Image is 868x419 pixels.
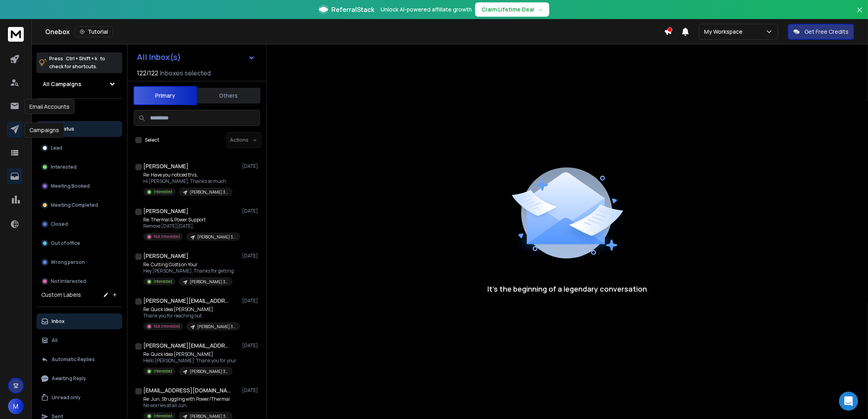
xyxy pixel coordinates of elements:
[143,223,239,229] p: Remove [DATE][DATE],
[52,356,95,363] p: Automatic Replies
[197,324,235,330] p: [PERSON_NAME] 3.2K Campaign
[143,261,234,268] p: Re: Cutting Costs on Your
[37,197,122,213] button: Meeting Completed
[37,140,122,156] button: Lead
[839,392,858,411] div: Open Intercom Messenger
[51,183,90,189] p: Meeting Booked
[137,68,158,78] span: 122 / 122
[37,121,122,137] button: All Status
[537,6,543,13] span: →
[52,394,81,401] p: Unread only
[190,369,228,375] p: [PERSON_NAME] 3.2K Campaign
[24,99,75,114] div: Email Accounts
[154,234,180,240] p: Not Interested
[143,313,239,319] p: Thank you for reaching out.
[37,333,122,348] button: All
[24,123,64,138] div: Campaigns
[75,26,113,37] button: Tutorial
[37,273,122,289] button: Not Interested
[154,279,172,284] p: Interested
[37,235,122,251] button: Out of office
[190,189,228,195] p: [PERSON_NAME] 3.2K Campaign
[37,178,122,194] button: Meeting Booked
[855,5,865,24] button: Close banner
[154,189,172,195] p: Interested
[488,283,647,294] p: It’s the beginning of a legendary conversation
[190,279,228,285] p: [PERSON_NAME] 3.2K Campaign
[804,28,849,36] p: Get Free Credits
[49,55,105,71] p: Press to check for shortcuts.
[143,351,237,357] p: Re: Quick Idea [PERSON_NAME]
[131,49,262,65] button: All Inbox(s)
[43,80,81,88] h1: All Campaigns
[45,26,664,37] div: Onebox
[37,390,122,406] button: Unread only
[37,254,122,270] button: Wrong person
[137,53,181,61] h1: All Inbox(s)
[37,313,122,329] button: Inbox
[143,342,231,350] h1: [PERSON_NAME][EMAIL_ADDRESS][DOMAIN_NAME]
[475,2,549,17] button: Claim Lifetime Deal→
[37,352,122,367] button: Automatic Replies
[143,386,231,394] h1: [EMAIL_ADDRESS][DOMAIN_NAME]
[41,291,81,299] h3: Custom Labels
[242,298,260,304] p: [DATE]
[788,24,854,40] button: Get Free Credits
[242,342,260,349] p: [DATE]
[143,178,233,185] p: Hi [PERSON_NAME], Thanks so much
[143,172,233,178] p: Re: Have you noticed this,
[133,86,197,105] button: Primary
[51,164,77,170] p: Interested
[197,234,235,240] p: [PERSON_NAME] 3.2K Campaign
[51,278,86,284] p: Not Interested
[143,207,189,215] h1: [PERSON_NAME]
[145,137,159,143] label: Select
[381,6,472,13] p: Unlock AI-powered affiliate growth
[37,216,122,232] button: Closed
[143,162,189,170] h1: [PERSON_NAME]
[143,402,233,409] p: No worries at all Jun.
[242,208,260,214] p: [DATE]
[143,396,233,402] p: Re: Jun, Struggling with Power/Thermal
[242,387,260,394] p: [DATE]
[52,375,86,382] p: Awaiting Reply
[242,163,260,169] p: [DATE]
[331,5,374,14] span: ReferralStack
[37,105,122,116] h3: Filters
[51,221,68,227] p: Closed
[37,76,122,92] button: All Campaigns
[51,202,98,208] p: Meeting Completed
[8,398,24,414] button: M
[143,217,239,223] p: Re: Thermal & Power Support
[37,371,122,386] button: Awaiting Reply
[704,28,746,36] p: My Workspace
[154,413,172,419] p: Interested
[51,145,62,151] p: Lead
[52,318,65,325] p: Inbox
[52,337,58,344] p: All
[143,252,189,260] h1: [PERSON_NAME]
[51,240,80,246] p: Out of office
[197,87,260,104] button: Others
[154,368,172,374] p: Interested
[242,253,260,259] p: [DATE]
[37,159,122,175] button: Interested
[143,357,237,364] p: Hello [PERSON_NAME], Thank you for your
[154,323,180,329] p: Not Interested
[143,268,234,274] p: Hey [PERSON_NAME], Thanks for getting
[160,68,211,78] h3: Inboxes selected
[51,259,85,265] p: Wrong person
[143,297,231,305] h1: [PERSON_NAME][EMAIL_ADDRESS][DOMAIN_NAME]
[65,54,98,63] span: Ctrl + Shift + k
[143,306,239,313] p: Re: Quick Idea [PERSON_NAME]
